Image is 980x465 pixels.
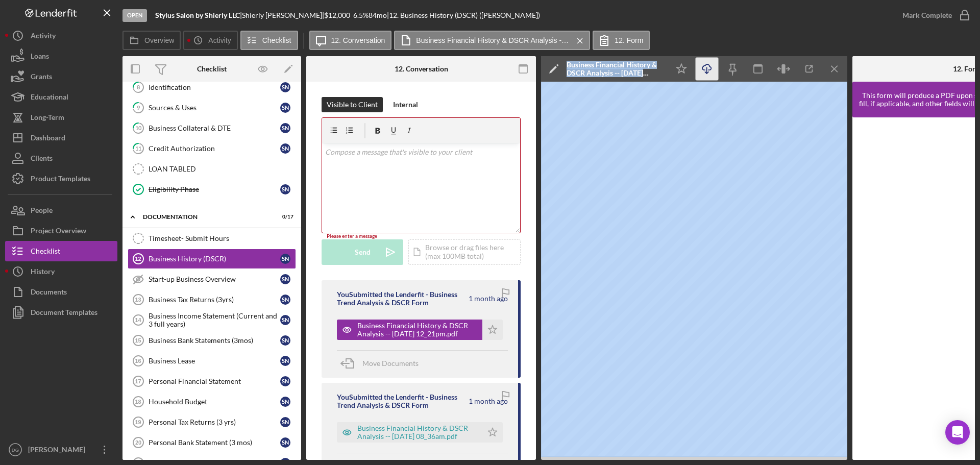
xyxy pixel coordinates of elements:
[197,65,227,73] div: Checklist
[128,351,296,371] a: 16Business LeaseSN
[149,144,280,153] div: Credit Authorization
[31,302,97,325] div: Document Templates
[128,249,296,269] a: 12Business History (DSCR)SN
[149,357,280,365] div: Business Lease
[369,11,387,19] div: 84 mo
[322,97,383,112] button: Visible to Client
[280,437,290,448] div: S N
[149,312,280,328] div: Business Income Statement (Current and 3 full years)
[128,371,296,391] a: 17Personal Financial StatementSN
[149,234,296,242] div: Timesheet- Submit Hours
[128,432,296,453] a: 20Personal Bank Statement (3 mos)SN
[357,322,477,338] div: Business Financial History & DSCR Analysis -- [DATE] 12_21pm.pdf
[322,233,521,239] div: Please enter a message
[275,214,293,220] div: 0 / 17
[135,378,141,384] tspan: 17
[149,438,280,447] div: Personal Bank Statement (3 mos)
[280,103,290,113] div: S N
[128,77,296,97] a: 8IdentificationSN
[280,274,290,284] div: S N
[149,165,296,173] div: LOAN TABLED
[128,159,296,179] a: LOAN TABLED
[149,398,280,406] div: Household Budget
[128,330,296,351] a: 15Business Bank Statements (3mos)SN
[331,36,385,44] label: 12. Conversation
[337,393,467,409] div: You Submitted the Lenderfit - Business Trend Analysis & DSCR Form
[149,255,280,263] div: Business History (DSCR)
[26,439,92,462] div: [PERSON_NAME]
[137,84,140,90] tspan: 8
[135,399,141,405] tspan: 18
[135,439,141,446] tspan: 20
[183,31,237,50] button: Activity
[155,11,242,19] div: |
[240,31,298,50] button: Checklist
[395,65,448,73] div: 12. Conversation
[280,295,290,305] div: S N
[280,315,290,325] div: S N
[122,9,147,22] div: Open
[208,36,231,44] label: Activity
[593,31,650,50] button: 12. Form
[128,97,296,118] a: 9Sources & UsesSN
[128,228,296,249] a: Timesheet- Submit Hours
[12,447,19,453] text: DG
[280,356,290,366] div: S N
[135,419,141,425] tspan: 19
[128,138,296,159] a: 11Credit AuthorizationSN
[337,290,467,307] div: You Submitted the Lenderfit - Business Trend Analysis & DSCR Form
[135,297,141,303] tspan: 13
[135,145,141,152] tspan: 11
[615,36,643,44] label: 12. Form
[149,124,280,132] div: Business Collateral & DTE
[327,97,378,112] div: Visible to Client
[337,351,429,376] button: Move Documents
[322,239,403,265] button: Send
[394,31,590,50] button: Business Financial History & DSCR Analysis -- [DATE] 12_21pm.pdf
[128,391,296,412] a: 18Household BudgetSN
[242,11,324,19] div: Shierly [PERSON_NAME] |
[892,5,975,26] button: Mark Complete
[5,439,117,460] button: DG[PERSON_NAME]
[135,337,141,344] tspan: 15
[362,359,419,368] span: Move Documents
[567,61,664,77] div: Business Financial History & DSCR Analysis -- [DATE] 12_21pm.pdf
[945,420,970,445] div: Open Intercom Messenger
[309,31,392,50] button: 12. Conversation
[355,239,371,265] div: Send
[469,397,508,405] time: 2025-07-30 12:36
[128,118,296,138] a: 10Business Collateral & DTESN
[387,11,540,19] div: | 12. Business History (DSCR) ([PERSON_NAME])
[337,320,503,340] button: Business Financial History & DSCR Analysis -- [DATE] 12_21pm.pdf
[128,310,296,330] a: 14Business Income Statement (Current and 3 full years)SN
[280,397,290,407] div: S N
[149,377,280,385] div: Personal Financial Statement
[280,184,290,194] div: S N
[149,104,280,112] div: Sources & Uses
[122,31,181,50] button: Overview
